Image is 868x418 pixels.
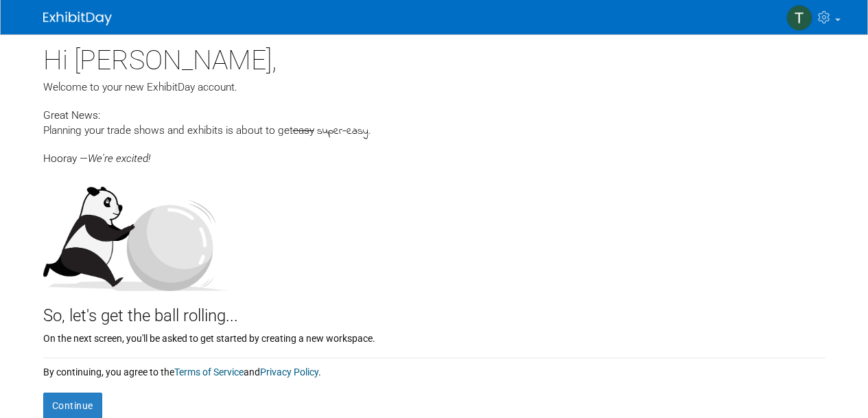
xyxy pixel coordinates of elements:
[293,124,314,137] span: easy
[43,173,228,291] img: Let's get the ball rolling
[317,124,368,139] span: super-easy
[43,291,825,328] div: So, let's get the ball rolling...
[43,358,825,379] div: By continuing, you agree to the and .
[786,5,812,31] img: Traci Powell
[43,123,825,139] div: Planning your trade shows and exhibits is about to get .
[43,139,825,166] div: Hooray —
[88,152,150,165] span: We're excited!
[43,80,825,95] div: Welcome to your new ExhibitDay account.
[43,34,825,80] div: Hi [PERSON_NAME],
[260,367,318,378] a: Privacy Policy
[43,12,112,25] img: ExhibitDay
[43,328,825,345] div: On the next screen, you'll be asked to get started by creating a new workspace.
[174,367,244,378] a: Terms of Service
[43,107,825,123] div: Great News:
